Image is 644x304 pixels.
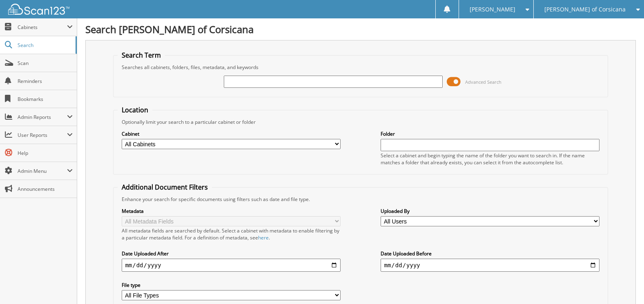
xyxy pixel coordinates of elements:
[544,7,626,12] span: [PERSON_NAME] of Corsicana
[118,51,165,60] legend: Search Term
[18,60,73,67] span: Scan
[381,208,599,215] label: Uploaded By
[122,227,340,241] div: All metadata fields are searched by default. Select a cabinet with metadata to enable filtering b...
[18,42,71,49] span: Search
[118,183,212,192] legend: Additional Document Filters
[381,152,599,166] div: Select a cabinet and begin typing the name of the folder you want to search in. If the name match...
[18,168,67,174] span: Admin Menu
[18,114,67,121] span: Admin Reports
[18,150,73,156] span: Help
[118,196,603,203] div: Enhance your search for specific documents using filters such as date and file type.
[381,130,599,137] label: Folder
[470,7,515,12] span: [PERSON_NAME]
[465,79,501,85] span: Advanced Search
[122,208,340,215] label: Metadata
[18,132,67,139] span: User Reports
[18,186,73,192] span: Announcements
[122,250,340,257] label: Date Uploaded After
[118,105,152,114] legend: Location
[122,130,340,137] label: Cabinet
[18,78,73,85] span: Reminders
[18,24,67,31] span: Cabinets
[381,259,599,272] input: end
[122,259,340,272] input: start
[381,250,599,257] label: Date Uploaded Before
[258,234,269,241] a: here
[18,96,73,103] span: Bookmarks
[85,22,636,36] h1: Search [PERSON_NAME] of Corsicana
[118,64,603,71] div: Searches all cabinets, folders, files, metadata, and keywords
[122,282,340,288] label: File type
[8,4,69,15] img: scan123-logo-white.svg
[118,118,603,125] div: Optionally limit your search to a particular cabinet or folder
